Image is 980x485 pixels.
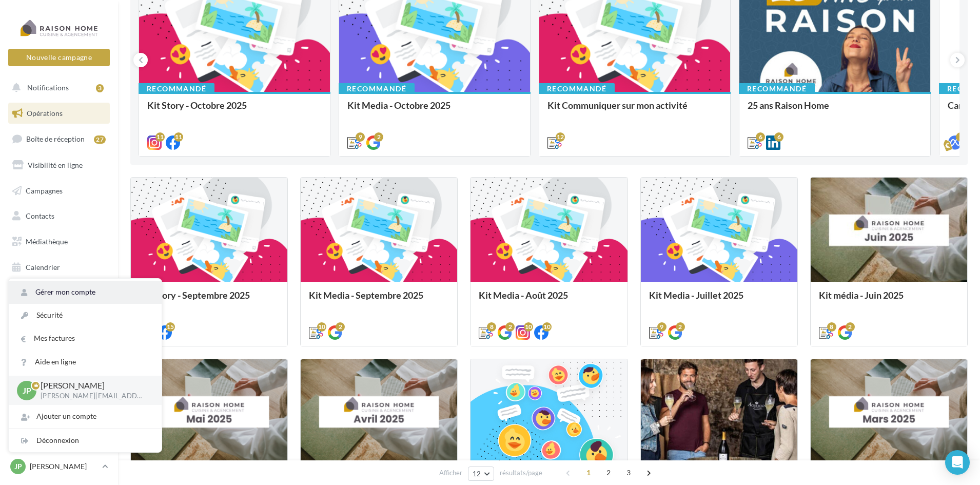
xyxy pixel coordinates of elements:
a: Médiathèque [6,231,112,253]
span: Contacts [26,211,54,220]
a: Opérations [6,103,112,124]
div: Kit Story - Octobre 2025 [147,100,322,121]
div: Recommandé [739,83,815,94]
div: 2 [374,132,383,142]
div: 11 [155,132,165,142]
p: [PERSON_NAME] [30,461,98,472]
span: JP [14,461,22,472]
div: 2 [676,322,685,332]
div: Kit média - Juin 2025 [819,290,959,311]
div: 11 [174,132,183,142]
div: Kit Media - Octobre 2025 [347,100,522,121]
div: 25 ans Raison Home [748,100,922,121]
a: Aide en ligne [9,351,162,374]
div: 10 [524,322,533,332]
div: 2 [336,322,345,332]
span: 1 [580,464,597,481]
span: Calendrier [26,263,60,271]
div: 9 [657,322,667,332]
div: 8 [827,322,836,332]
a: Sécurité [9,304,162,327]
div: Recommandé [539,83,615,94]
span: 12 [473,470,481,478]
div: 2 [505,322,515,332]
p: [PERSON_NAME] [41,380,145,392]
span: 2 [600,464,617,481]
span: résultats/page [500,468,542,478]
span: Notifications [27,83,69,92]
a: Calendrier [6,257,112,278]
div: Déconnexion [9,429,162,452]
span: JP [23,384,31,396]
div: 3 [96,84,104,92]
div: Kit Story - Septembre 2025 [139,290,279,311]
div: 12 [556,132,565,142]
div: Ajouter un compte [9,405,162,428]
span: Campagnes [26,186,63,195]
div: 9 [356,132,365,142]
div: Recommandé [339,83,415,94]
div: Recommandé [139,83,214,94]
span: Afficher [439,468,462,478]
div: 6 [774,132,783,142]
div: 8 [487,322,496,332]
button: Notifications 3 [6,77,108,99]
a: Campagnes [6,180,112,202]
div: Kit Communiquer sur mon activité [547,100,722,121]
p: [PERSON_NAME][EMAIL_ADDRESS][PERSON_NAME][DOMAIN_NAME] [41,392,145,401]
a: JP [PERSON_NAME] [8,457,110,476]
span: Médiathèque [26,237,68,246]
div: 10 [317,322,326,332]
div: 2 [846,322,855,332]
div: 6 [756,132,765,142]
div: 15 [166,322,175,332]
span: Opérations [27,109,63,118]
div: 27 [94,135,106,144]
div: Kit Media - Septembre 2025 [309,290,449,311]
a: Contacts [6,205,112,227]
div: Open Intercom Messenger [945,450,970,475]
button: Nouvelle campagne [8,49,110,66]
button: 12 [468,467,494,481]
div: Kit Media - Juillet 2025 [649,290,789,311]
div: 3 [956,132,965,142]
a: Boîte de réception27 [6,128,112,150]
span: Boîte de réception [26,134,85,143]
span: 3 [620,464,637,481]
span: Visibilité en ligne [28,161,83,169]
a: Visibilité en ligne [6,154,112,176]
a: Mes factures [9,327,162,350]
div: Kit Media - Août 2025 [479,290,619,311]
a: Gérer mon compte [9,281,162,304]
div: 10 [542,322,552,332]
